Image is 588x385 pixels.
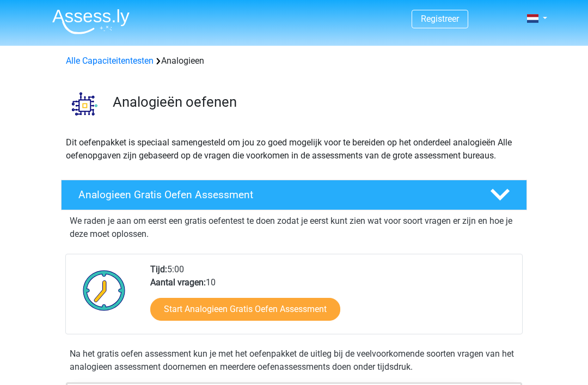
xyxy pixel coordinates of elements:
a: Alle Capaciteitentesten [66,56,154,66]
p: We raden je aan om eerst een gratis oefentest te doen zodat je eerst kunt zien wat voor soort vra... [70,215,518,241]
b: Tijd: [150,264,167,274]
a: Analogieen Gratis Oefen Assessment [57,180,531,210]
div: 5:00 10 [142,263,522,334]
div: Analogieen [62,54,526,68]
b: Aantal vragen: [150,277,206,288]
div: Na het gratis oefen assessment kun je met het oefenpakket de uitleg bij de veelvoorkomende soorte... [65,347,523,374]
img: Assessly [52,9,130,34]
a: Registreer [421,14,459,24]
img: Klok [77,263,132,317]
h3: Analogieën oefenen [113,94,518,111]
p: Dit oefenpakket is speciaal samengesteld om jou zo goed mogelijk voor te bereiden op het onderdee... [66,136,522,162]
img: analogieen [62,81,108,127]
h4: Analogieen Gratis Oefen Assessment [78,188,473,201]
a: Start Analogieen Gratis Oefen Assessment [150,298,340,321]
